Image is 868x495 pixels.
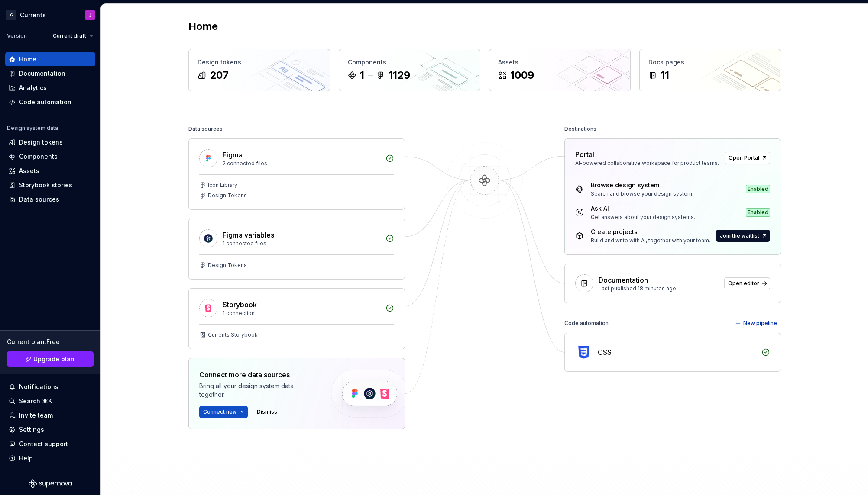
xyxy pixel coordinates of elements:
a: Storybook1 connectionCurrents Storybook [188,288,405,349]
div: Figma [223,150,243,160]
button: Notifications [5,380,95,394]
div: CSS [598,347,612,357]
div: Docs pages [648,58,772,67]
span: Join the waitlist [720,232,759,239]
a: Documentation [5,67,95,80]
div: Help [19,454,33,463]
a: Figma variables1 connected filesDesign Tokens [188,219,405,280]
div: Data sources [188,123,223,135]
div: Current plan : Free [7,337,94,346]
div: Settings [19,425,44,434]
span: Open editor [728,280,759,287]
a: Code automation [5,95,95,109]
div: Documentation [599,275,648,285]
div: Design system data [7,125,58,132]
div: Design Tokens [208,262,247,269]
a: Home [5,52,95,66]
div: G [6,10,16,20]
div: Code automation [19,98,71,106]
div: 2 connected files [223,160,380,167]
div: Search ⌘K [19,397,52,405]
div: Create projects [591,228,710,236]
div: Components [348,58,471,67]
div: Connect more data sources [199,370,316,380]
button: Dismiss [253,406,281,418]
div: 1009 [510,68,534,82]
button: Upgrade plan [7,351,94,367]
span: Current draft [53,32,86,39]
a: Design tokens207 [188,49,330,91]
div: Storybook [223,299,257,310]
div: Currents Storybook [208,331,258,338]
div: Build and write with AI, together with your team. [591,237,710,244]
div: Destinations [564,123,596,135]
svg: Supernova Logo [29,479,72,488]
a: Data sources [5,193,95,206]
div: Contact support [19,440,68,448]
div: Get answers about your design systems. [591,214,695,221]
button: Connect new [199,406,248,418]
div: Assets [498,58,622,67]
div: Design tokens [19,138,63,147]
a: Settings [5,423,95,437]
span: New pipeline [743,320,777,327]
div: Version [7,32,27,39]
div: Enabled [746,185,770,193]
div: Ask AI [591,204,695,213]
div: Currents [20,11,46,19]
div: 1 connected files [223,240,380,247]
button: New pipeline [732,317,781,329]
div: Portal [575,149,594,160]
button: Search ⌘K [5,394,95,408]
span: Upgrade plan [33,355,74,363]
div: Browse design system [591,181,693,190]
a: Assets [5,164,95,178]
a: Design tokens [5,135,95,149]
button: Current draft [49,30,97,42]
a: Docs pages11 [639,49,781,91]
a: Storybook stories [5,178,95,192]
div: 1 [360,68,364,82]
div: 1129 [389,68,410,82]
a: Open Portal [725,152,770,164]
button: Join the waitlist [716,230,770,242]
div: Code automation [564,317,609,329]
div: Components [19,152,58,161]
div: Notifications [19,382,58,391]
div: 1 connection [223,310,380,317]
div: J [89,12,91,19]
div: Assets [19,167,39,175]
div: Data sources [19,195,59,204]
a: Components11129 [339,49,480,91]
span: Connect new [203,408,237,415]
div: Invite team [19,411,53,420]
h2: Home [188,19,218,33]
a: Invite team [5,408,95,422]
a: Open editor [724,277,770,289]
div: 11 [661,68,669,82]
button: GCurrentsJ [2,6,99,24]
a: Components [5,150,95,164]
div: Icon Library [208,182,237,189]
div: Last published 18 minutes ago [599,285,719,292]
a: Assets1009 [489,49,631,91]
button: Contact support [5,437,95,451]
a: Analytics [5,81,95,95]
div: Home [19,55,36,64]
div: Analytics [19,84,47,92]
button: Help [5,451,95,465]
a: Figma2 connected filesIcon LibraryDesign Tokens [188,138,405,210]
div: Design Tokens [208,192,247,199]
div: Storybook stories [19,181,72,190]
span: Open Portal [729,154,759,161]
div: Design tokens [198,58,321,67]
div: Search and browse your design system. [591,190,693,197]
div: Documentation [19,69,65,78]
div: Bring all your design system data together. [199,382,316,399]
div: Enabled [746,208,770,217]
div: Figma variables [223,230,274,240]
div: 207 [210,68,229,82]
span: Dismiss [257,408,277,415]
